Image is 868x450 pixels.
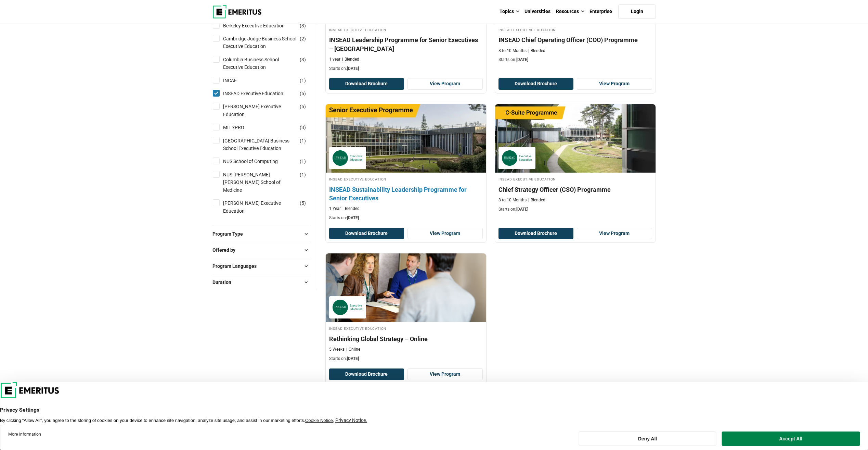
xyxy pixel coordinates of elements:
[326,104,486,224] a: Leadership Course by INSEAD Executive Education - October 16, 2025 INSEAD Executive Education INS...
[329,57,340,62] p: 1 year
[516,207,528,212] span: [DATE]
[326,253,486,365] a: Business Management Course by INSEAD Executive Education - February 3, 2026 INSEAD Executive Educ...
[300,56,306,63] span: ( )
[342,206,360,212] p: Blended
[301,104,304,109] span: 5
[498,27,652,33] h4: INSEAD Executive Education
[495,104,656,173] img: Chief Strategy Officer (CSO) Programme | Online Leadership Course
[347,215,359,220] span: [DATE]
[495,104,656,216] a: Leadership Course by INSEAD Executive Education - October 14, 2025 INSEAD Executive Education INS...
[498,228,574,239] button: Download Brochure
[407,228,483,239] a: View Program
[407,368,483,380] a: View Program
[326,253,486,322] img: Rethinking Global Strategy – Online | Online Business Management Course
[223,158,292,165] a: NUS School of Computing
[498,36,652,44] h4: INSEAD Chief Operating Officer (COO) Programme
[329,176,483,182] h4: INSEAD Executive Education
[577,228,652,239] a: View Program
[502,150,532,166] img: INSEAD Executive Education
[301,159,304,164] span: 1
[329,27,483,33] h4: INSEAD Executive Education
[300,171,306,178] span: ( )
[223,199,310,215] a: [PERSON_NAME] Executive Education
[498,207,652,212] p: Starts on:
[329,185,483,202] h4: INSEAD Sustainability Leadership Programme for Senior Executives
[498,197,527,203] p: 8 to 10 Months
[329,356,483,362] p: Starts on:
[212,229,311,239] button: Program Type
[498,78,574,90] button: Download Brochure
[329,347,345,352] p: 5 Weeks
[212,278,237,286] span: Duration
[223,124,258,131] a: MIT xPRO
[212,261,311,271] button: Program Languages
[301,200,304,206] span: 5
[212,245,311,255] button: Offered by
[301,172,304,177] span: 1
[347,66,359,71] span: [DATE]
[223,90,297,97] a: INSEAD Executive Education
[223,137,310,152] a: [GEOGRAPHIC_DATA] Business School Executive Education
[318,101,494,176] img: INSEAD Sustainability Leadership Programme for Senior Executives | Online Leadership Course
[212,262,262,270] span: Program Languages
[300,124,306,131] span: ( )
[301,36,304,41] span: 2
[407,78,483,90] a: View Program
[223,77,250,84] a: INCAE
[577,78,652,90] a: View Program
[329,78,404,90] button: Download Brochure
[333,300,363,315] img: INSEAD Executive Education
[300,158,306,165] span: ( )
[223,103,310,118] a: [PERSON_NAME] Executive Education
[300,103,306,110] span: ( )
[300,22,306,29] span: ( )
[528,197,545,203] p: Blended
[498,57,652,63] p: Starts on:
[301,78,304,83] span: 1
[347,356,359,361] span: [DATE]
[329,228,404,239] button: Download Brochure
[346,347,360,352] p: Online
[301,91,304,96] span: 5
[301,23,304,28] span: 3
[212,246,241,254] span: Offered by
[342,57,359,62] p: Blended
[301,57,304,62] span: 3
[329,368,404,380] button: Download Brochure
[618,4,656,19] a: Login
[300,77,306,84] span: ( )
[223,22,298,29] a: Berkeley Executive Education
[516,57,528,62] span: [DATE]
[333,150,363,166] img: INSEAD Executive Education
[528,48,545,54] p: Blended
[223,56,310,71] a: Columbia Business School Executive Education
[301,125,304,130] span: 3
[329,215,483,221] p: Starts on:
[300,137,306,145] span: ( )
[498,48,527,54] p: 8 to 10 Months
[300,35,306,42] span: ( )
[498,185,652,194] h4: Chief Strategy Officer (CSO) Programme
[498,176,652,182] h4: INSEAD Executive Education
[329,206,341,212] p: 1 Year
[223,35,310,50] a: Cambridge Judge Business School Executive Education
[329,335,483,343] h4: Rethinking Global Strategy – Online
[223,171,310,194] a: NUS [PERSON_NAME] [PERSON_NAME] School of Medicine
[301,138,304,143] span: 1
[329,36,483,53] h4: INSEAD Leadership Programme for Senior Executives – [GEOGRAPHIC_DATA]
[212,230,248,238] span: Program Type
[300,90,306,97] span: ( )
[329,325,483,331] h4: INSEAD Executive Education
[212,277,311,287] button: Duration
[329,66,483,72] p: Starts on:
[300,199,306,207] span: ( )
